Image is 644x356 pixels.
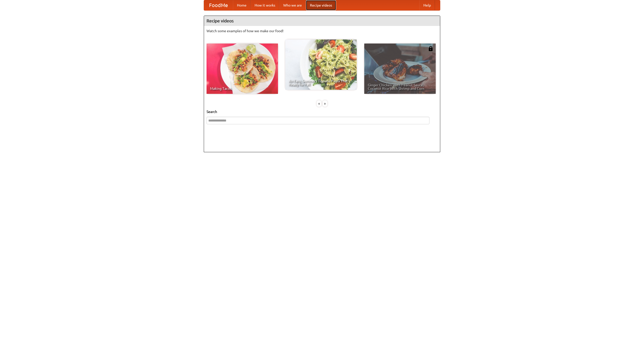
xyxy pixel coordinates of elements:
span: An Easy, Summery Tomato Pasta That's Ready for Fall [289,79,353,86]
a: Help [419,0,435,10]
div: « [317,100,321,107]
img: 483408.png [428,46,433,51]
a: Home [233,0,251,10]
p: Watch some examples of how we make our food! [207,28,437,33]
a: An Easy, Summery Tomato Pasta That's Ready for Fall [285,39,357,90]
a: Recipe videos [306,0,336,10]
a: Making Tacos [207,44,278,94]
a: How it works [251,0,279,10]
h4: Recipe videos [204,16,440,26]
span: Making Tacos [210,87,274,90]
a: FoodMe [204,0,233,10]
div: » [323,100,327,107]
h5: Search [207,109,437,114]
a: Who we are [279,0,306,10]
